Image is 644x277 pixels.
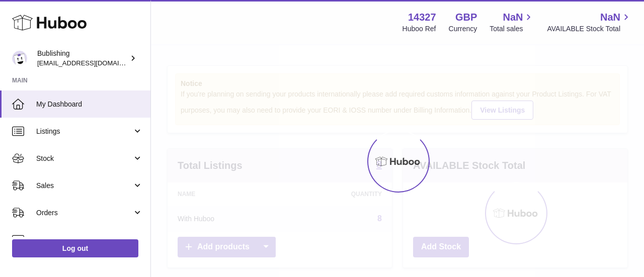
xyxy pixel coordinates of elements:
div: Currency [449,24,477,34]
span: Listings [36,127,132,136]
div: Bublishing [37,49,128,68]
strong: 14327 [408,11,436,24]
span: AVAILABLE Stock Total [547,24,632,34]
span: Usage [36,235,143,245]
span: Total sales [490,24,534,34]
span: NaN [503,11,523,24]
img: internalAdmin-14327@internal.huboo.com [12,51,27,66]
span: Sales [36,181,132,191]
strong: GBP [455,11,477,24]
a: Log out [12,239,138,257]
span: Orders [36,208,132,218]
a: NaN AVAILABLE Stock Total [547,11,632,34]
span: My Dashboard [36,100,143,109]
span: NaN [600,11,620,24]
div: Huboo Ref [403,24,436,34]
a: NaN Total sales [490,11,534,34]
span: Stock [36,154,132,163]
span: [EMAIL_ADDRESS][DOMAIN_NAME] [37,59,148,67]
